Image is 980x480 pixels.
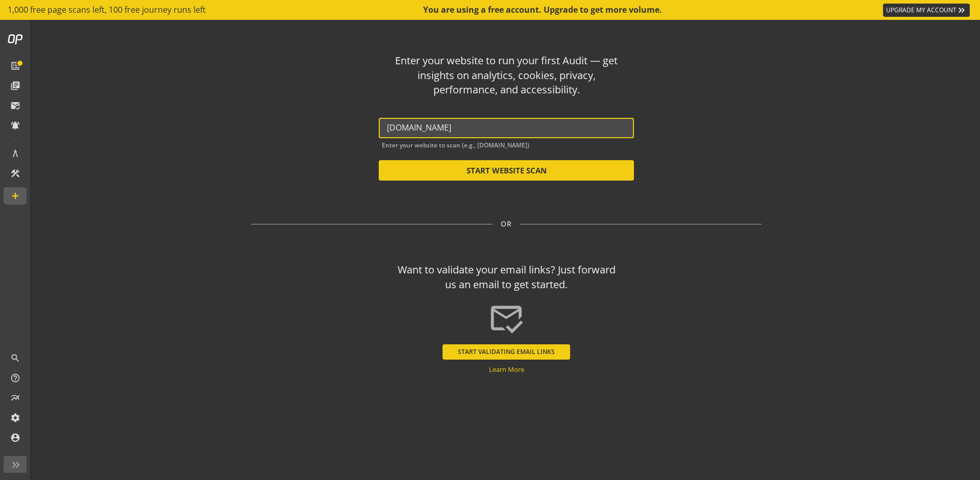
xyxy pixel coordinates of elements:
[10,168,20,179] mat-icon: construction
[10,433,20,443] mat-icon: account_circle
[883,4,970,17] a: UPGRADE MY ACCOUNT
[393,54,620,97] div: Enter your website to run your first Audit — get insights on analytics, cookies, privacy, perform...
[382,139,529,149] mat-hint: Enter your website to scan (e.g., [DOMAIN_NAME])
[10,81,20,91] mat-icon: library_books
[489,365,524,374] a: Learn More
[8,4,206,16] span: 1,000 free page scans left, 100 free journey runs left
[423,4,663,16] div: You are using a free account. Upgrade to get more volume.
[488,300,524,336] mat-icon: mark_email_read
[10,373,20,383] mat-icon: help_outline
[10,100,20,111] mat-icon: mark_email_read
[387,123,626,133] input: Enter website URL*
[957,5,967,15] mat-icon: keyboard_double_arrow_right
[501,219,512,229] span: OR
[10,61,20,71] mat-icon: list_alt
[393,263,620,292] div: Want to validate your email links? Just forward us an email to get started.
[379,160,634,181] button: START WEBSITE SCAN
[10,353,20,363] mat-icon: search
[10,393,20,403] mat-icon: multiline_chart
[10,413,20,423] mat-icon: settings
[10,120,20,131] mat-icon: notifications_active
[443,344,570,360] button: START VALIDATING EMAIL LINKS
[10,191,20,201] mat-icon: add
[10,148,20,159] mat-icon: architecture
